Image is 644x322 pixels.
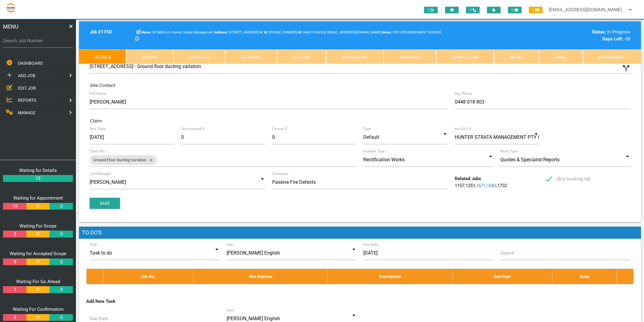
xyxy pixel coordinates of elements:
a: Scheduling [326,50,383,64]
label: Type [90,242,97,247]
label: Search [500,250,514,257]
b: Address: [214,30,228,34]
b: Name: [141,30,151,34]
span: 0 [508,7,522,13]
a: Details [79,50,126,64]
span: MANAGE [18,110,36,115]
span: Skip booking tab [546,175,591,183]
a: 0 [50,231,73,238]
a: 0 [50,314,73,321]
a: Go Ahead [225,50,277,64]
a: 1251 [465,183,475,188]
b: Notes: [382,30,392,34]
a: 0 [26,314,50,321]
label: Claim No. [90,149,106,154]
a: Report [126,50,173,64]
a: Waiting for Accepted Scope [10,251,66,256]
a: 12 [3,175,73,182]
label: Sum Insured $ [181,126,204,132]
a: Waiting For Confirmation [13,307,63,312]
b: E: [324,30,327,34]
a: Click here copy customer information. [135,36,139,42]
a: 0 [26,203,50,210]
span: [STREET_ADDRESS] [214,30,259,34]
a: GA Conf [277,50,326,64]
label: Comment [272,171,288,176]
a: 1683 [487,183,496,188]
div: , , , , [451,175,542,189]
b: M: [298,30,302,34]
span: 0 [424,7,438,13]
label: User [227,242,234,247]
label: Job Manager [90,171,111,176]
a: 2 [3,231,26,238]
i: Click to show custom address field [622,64,631,73]
th: Job No. [103,269,194,284]
label: Work Type [500,149,517,154]
span: Aqua therm pipes/fire repairs [298,30,323,34]
a: Email [539,50,583,64]
span: MENU [3,22,19,31]
label: Excess $ [272,126,287,132]
label: User [227,307,234,313]
span: FIRE REFURBISHMENT REPAIRS [382,30,441,34]
i: close [146,155,153,165]
a: 9 [3,259,26,265]
a: Variation [384,50,436,64]
span: DASHBOARD [18,61,43,66]
a: Notes [494,50,539,64]
a: Waiting For Scope [19,223,57,229]
b: Job # 1750 [90,29,112,35]
a: 0 [50,286,73,293]
b: Add New Task [86,299,115,304]
span: 0 [466,7,480,13]
a: Attachment [583,50,641,64]
i: Claim [90,118,101,124]
div: Ground Floor Ducting Variation [90,155,157,165]
a: 1671 [476,183,486,188]
th: Due Date [453,269,552,284]
span: [EMAIL_ADDRESS][DOMAIN_NAME] [324,30,381,34]
label: Type [363,126,371,132]
label: Ins Co/LA [455,126,471,132]
label: Search Job Number [3,37,73,44]
a: 0 [26,286,50,293]
th: Description [327,269,453,284]
span: Home Phone [260,30,264,34]
a: 0 [26,259,50,265]
label: Due Date [363,242,378,247]
a: 1157 [455,183,464,188]
img: s3file [6,3,16,13]
b: Related Jobs [455,176,481,181]
h1: To Do's [79,227,641,239]
th: Site Address [194,269,328,284]
label: Req. Date [90,126,105,132]
label: Full Name [90,91,106,96]
b: W: [264,30,268,34]
a: Completion [436,50,494,64]
i: Site Contact [90,83,115,88]
b: Status: [592,29,606,35]
a: 0 [50,259,73,265]
a: 0 [50,203,73,210]
a: 1732 [497,183,507,188]
a: Waiting For Go Ahead [16,279,60,284]
span: [PHONE_NUMBER] [264,30,297,34]
b: H: [260,30,263,34]
span: SP 8089 c/o Hunter Strata Management [141,30,213,34]
label: Incident Type [363,149,385,154]
a: 2 [3,314,26,321]
span: 1 [529,7,543,13]
span: ADD JOB [18,73,35,78]
span: REPORTS [18,98,36,103]
label: Day Phone [455,91,472,96]
th: Done [552,269,617,284]
a: 13 [3,203,26,210]
a: 1 [3,286,26,293]
a: Waiting for Appointment [13,195,63,201]
button: Save [90,198,120,209]
span: EDIT JOB [18,85,36,90]
a: Scope 3-0 [173,50,225,64]
b: Days Left: [602,36,623,42]
a: 0 [26,231,50,238]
